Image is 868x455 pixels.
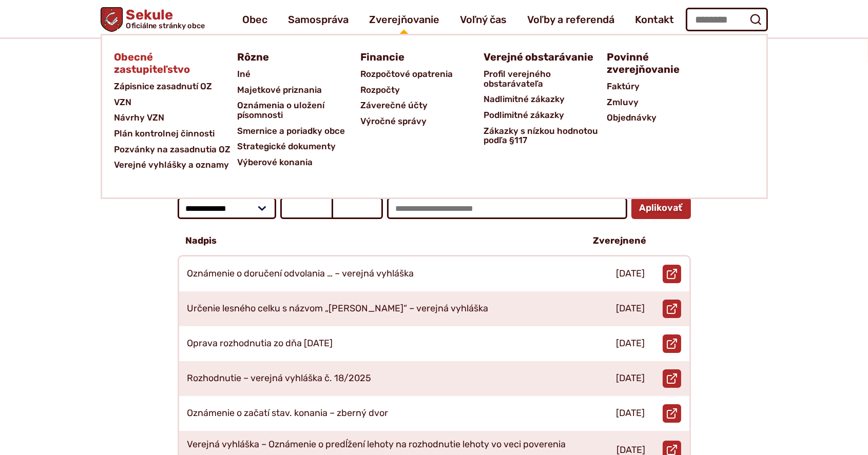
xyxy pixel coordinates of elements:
button: Aplikovať [631,197,691,219]
a: Voľby a referendá [527,5,614,34]
a: Smernice a poriadky obce [238,123,361,139]
a: Výročné správy [361,113,484,129]
a: Oznámenia o uložení písomnosti [238,97,361,123]
p: [DATE] [616,408,645,419]
p: Určenie lesného celku s názvom „[PERSON_NAME]“ – verejná vyhláška [187,303,489,314]
a: Obecné zastupiteľstvo [114,48,225,78]
span: Oficiálne stránky obce [126,22,205,29]
p: Oprava rozhodnutia zo dňa [DATE] [187,338,333,349]
span: VZN [114,94,132,110]
p: Oznámenie o doručení odvolania … – verejná vyhláška [187,268,414,280]
span: Výročné správy [361,113,427,129]
a: Pozvánky na zasadnutia OZ [114,142,238,157]
a: Verejné obstarávanie [484,48,595,66]
a: Verejné vyhlášky a oznamy [114,157,238,173]
a: Iné [238,66,361,82]
select: Zoradiť dokumenty [178,197,276,219]
span: Podlimitné zákazky [484,107,565,123]
a: Faktúry [607,78,730,94]
span: Iné [238,66,251,82]
span: Smernice a poriadky obce [238,123,345,139]
a: VZN [114,94,238,110]
input: Dátum od [280,197,332,219]
a: Zverejňovanie [369,5,439,34]
p: Nadpis [186,235,217,247]
a: Majetkové priznania [238,82,361,98]
span: Plán kontrolnej činnosti [114,126,215,142]
a: Podlimitné zákazky [484,107,607,123]
a: Návrhy VZN [114,110,238,126]
span: Verejné vyhlášky a oznamy [114,157,229,173]
p: [DATE] [616,268,645,280]
p: Oznámenie o začatí stav. konania – zberný dvor [187,408,389,419]
a: Voľný čas [460,5,507,34]
a: Rôzne [238,48,349,66]
a: Zákazky s nízkou hodnotou podľa §117 [484,123,607,148]
a: Obec [242,5,267,34]
a: Rozpočtové opatrenia [361,66,484,82]
a: Zápisnice zasadnutí OZ [114,78,238,94]
a: Povinné zverejňovanie [607,48,718,78]
span: Verejné obstarávanie [484,48,594,66]
img: Prejsť na domovskú stránku [101,7,123,32]
a: Objednávky [607,110,730,126]
input: Dátum do [332,197,383,219]
p: Rozhodnutie – verejná vyhláška č. 18/2025 [187,373,372,384]
a: Financie [361,48,472,66]
p: Zverejnené [593,235,647,247]
a: Profil verejného obstarávateľa [484,66,607,91]
span: Zápisnice zasadnutí OZ [114,78,213,94]
p: [DATE] [616,338,645,349]
a: Samospráva [288,5,349,34]
a: Záverečné účty [361,97,484,113]
a: Rozpočty [361,82,484,98]
span: Faktúry [607,78,640,94]
span: Rozpočtové opatrenia [361,66,453,82]
span: Financie [361,48,405,66]
span: Výberové konania [238,154,313,170]
span: Objednávky [607,110,657,126]
a: Nadlimitné zákazky [484,91,607,107]
a: Plán kontrolnej činnosti [114,126,238,142]
span: Majetkové priznania [238,82,322,98]
span: Nadlimitné zákazky [484,91,565,107]
span: Sekule [123,8,205,30]
span: Rozpočty [361,82,400,98]
span: Strategické dokumenty [238,139,336,154]
p: [DATE] [616,303,645,314]
span: Záverečné účty [361,97,428,113]
a: Logo Sekule, prejsť na domovskú stránku. [101,7,205,32]
span: Rôzne [238,48,269,66]
a: Strategické dokumenty [238,139,361,154]
span: Pozvánky na zasadnutia OZ [114,142,231,157]
span: Zmluvy [607,94,639,110]
input: Hľadať v dokumentoch [387,197,627,219]
span: Návrhy VZN [114,110,165,126]
a: Kontakt [635,5,674,34]
p: [DATE] [616,373,645,384]
a: Výberové konania [238,154,361,170]
a: Zmluvy [607,94,730,110]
